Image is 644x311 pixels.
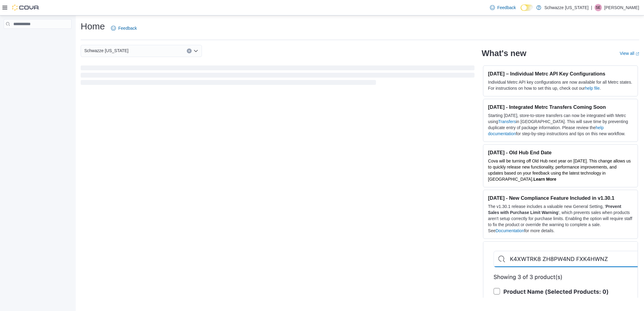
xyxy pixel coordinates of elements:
[604,4,639,11] p: [PERSON_NAME]
[496,228,524,233] a: Documentation
[81,20,105,32] h1: Home
[4,30,72,45] nav: Complex example
[596,4,601,11] span: SE
[497,5,516,11] span: Feedback
[482,48,526,58] h2: What's new
[591,4,592,11] p: |
[595,4,602,11] div: Stacey Edwards
[193,48,198,53] button: Open list of options
[109,22,139,34] a: Feedback
[488,149,633,155] h3: [DATE] - Old Hub End Date
[187,48,192,53] button: Clear input
[488,159,631,182] span: Cova will be turning off Old Hub next year on [DATE]. This change allows us to quickly release ne...
[488,204,621,215] strong: Prevent Sales with Purchase Limit Warning
[488,112,633,137] p: Starting [DATE], store-to-store transfers can now be integrated with Metrc using in [GEOGRAPHIC_D...
[118,25,137,31] span: Feedback
[533,177,556,182] a: Learn More
[488,203,633,234] p: The v1.30.1 release includes a valuable new General Setting, ' ', which prevents sales when produ...
[84,47,129,54] span: Schwazze [US_STATE]
[488,195,633,201] h3: [DATE] - New Compliance Feature Included in v1.30.1
[488,71,633,77] h3: [DATE] – Individual Metrc API Key Configurations
[488,125,604,136] a: help documentation
[636,52,639,56] svg: External link
[12,5,39,11] img: Cova
[585,86,599,91] a: help file
[488,104,633,110] h3: [DATE] - Integrated Metrc Transfers Coming Soon
[488,2,518,14] a: Feedback
[521,5,533,11] input: Dark Mode
[620,51,639,56] a: View allExternal link
[81,67,475,86] span: Loading
[498,119,516,124] a: Transfers
[544,4,589,11] p: Schwazze [US_STATE]
[488,79,633,91] p: Individual Metrc API key configurations are now available for all Metrc states. For instructions ...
